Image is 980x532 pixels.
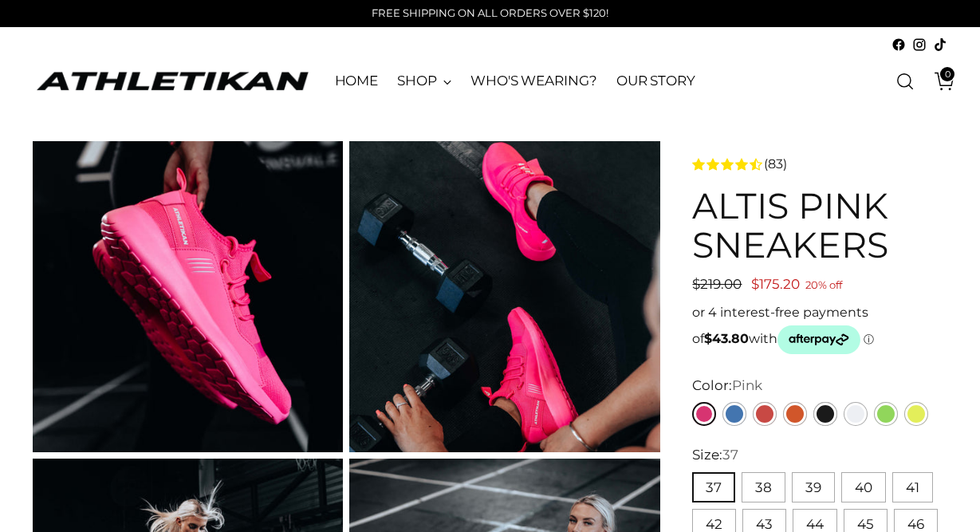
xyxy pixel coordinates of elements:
button: 41 [892,472,933,502]
p: FREE SHIPPING ON ALL ORDERS OVER $120! [372,6,608,22]
a: Open search modal [889,65,921,97]
a: Green [874,402,898,426]
a: SHOP [397,64,451,99]
span: Pink [732,377,762,393]
span: (83) [764,155,787,174]
a: Blue [722,402,746,426]
h1: ALTIS Pink Sneakers [692,187,947,265]
img: ALTIS Pink Sneakers [349,141,660,452]
button: 39 [792,472,835,502]
label: Size: [692,445,738,465]
a: OUR STORY [616,64,695,99]
a: Black [813,402,837,426]
a: ATHLETIKAN [33,69,312,93]
button: 37 [692,472,735,502]
label: Color: [692,376,762,396]
span: 37 [722,447,738,463]
img: ALTIS Pink Sneakers [33,141,344,452]
a: 4.3 rating (83 votes) [692,154,947,174]
a: HOME [335,64,379,99]
a: Pink [692,402,716,426]
a: Orange [783,402,807,426]
a: Yellow [904,402,928,426]
span: 0 [940,67,954,81]
button: 38 [742,472,785,502]
span: $175.20 [751,276,800,292]
button: 40 [841,472,886,502]
a: Red [753,402,777,426]
a: Open cart modal [923,65,954,97]
a: WHO'S WEARING? [470,64,597,99]
span: 20% off [805,275,842,295]
span: $219.00 [692,276,742,292]
a: White [844,402,868,426]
